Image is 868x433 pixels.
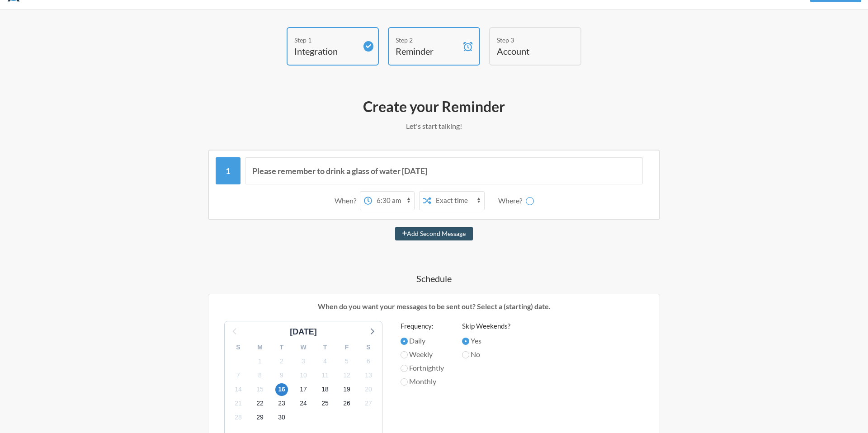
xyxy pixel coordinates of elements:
[319,369,331,381] span: Saturday, October 11, 2025
[227,340,249,354] div: S
[462,351,469,358] input: No
[275,411,288,424] span: Thursday, October 30, 2025
[297,383,310,396] span: Friday, October 17, 2025
[319,383,331,396] span: Saturday, October 18, 2025
[314,340,336,354] div: T
[286,326,321,338] div: [DATE]
[275,383,288,396] span: Thursday, October 16, 2025
[340,383,353,396] span: Sunday, October 19, 2025
[232,383,245,396] span: Tuesday, October 14, 2025
[172,272,696,285] h4: Schedule
[401,321,444,331] label: Frequency:
[254,411,266,424] span: Wednesday, October 29, 2025
[275,397,288,410] span: Thursday, October 23, 2025
[462,338,469,345] input: Yes
[245,157,643,184] input: Message
[362,383,375,396] span: Monday, October 20, 2025
[275,369,288,381] span: Thursday, October 9, 2025
[172,121,696,132] p: Let's start talking!
[254,355,266,367] span: Wednesday, October 1, 2025
[401,362,444,373] label: Fortnightly
[497,45,560,57] h4: Account
[462,335,510,346] label: Yes
[396,45,459,57] h4: Reminder
[401,351,408,358] input: Weekly
[254,397,266,410] span: Wednesday, October 22, 2025
[232,369,245,381] span: Tuesday, October 7, 2025
[271,340,292,354] div: T
[297,355,310,367] span: Friday, October 3, 2025
[336,340,358,354] div: F
[340,355,353,367] span: Sunday, October 5, 2025
[498,191,526,210] div: Where?
[362,369,375,381] span: Monday, October 13, 2025
[294,45,358,57] h4: Integration
[215,301,653,312] p: When do you want your messages to be sent out? Select a (starting) date.
[340,369,353,381] span: Sunday, October 12, 2025
[232,411,245,424] span: Tuesday, October 28, 2025
[462,349,510,360] label: No
[362,355,375,367] span: Monday, October 6, 2025
[319,355,331,367] span: Saturday, October 4, 2025
[340,397,353,410] span: Sunday, October 26, 2025
[401,376,444,387] label: Monthly
[401,338,408,345] input: Daily
[249,340,271,354] div: M
[254,369,266,381] span: Wednesday, October 8, 2025
[401,335,444,346] label: Daily
[292,340,314,354] div: W
[335,191,360,210] div: When?
[232,397,245,410] span: Tuesday, October 21, 2025
[497,35,560,45] div: Step 3
[358,340,379,354] div: S
[401,365,408,372] input: Fortnightly
[294,35,358,45] div: Step 1
[401,349,444,360] label: Weekly
[396,35,459,45] div: Step 2
[362,397,375,410] span: Monday, October 27, 2025
[254,383,266,396] span: Wednesday, October 15, 2025
[462,321,510,331] label: Skip Weekends?
[401,378,408,386] input: Monthly
[275,355,288,367] span: Thursday, October 2, 2025
[297,369,310,381] span: Friday, October 10, 2025
[172,97,696,116] h2: Create your Reminder
[297,397,310,410] span: Friday, October 24, 2025
[319,397,331,410] span: Saturday, October 25, 2025
[395,227,473,240] button: Add Second Message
